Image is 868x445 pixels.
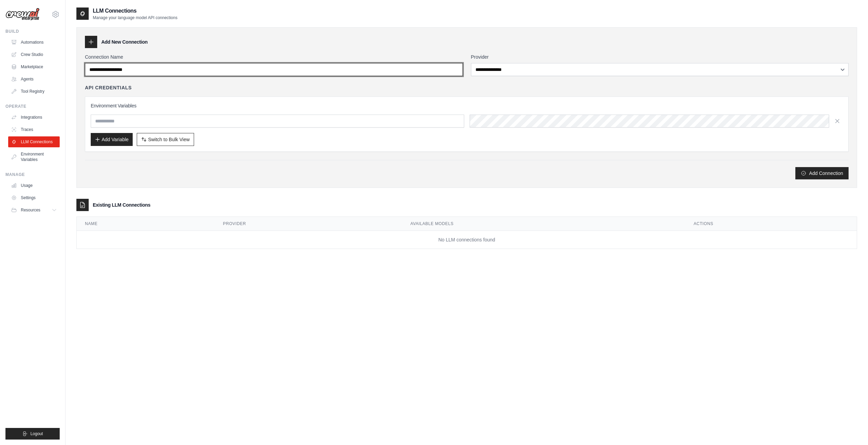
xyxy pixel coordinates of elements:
[93,7,177,15] h2: LLM Connections
[91,133,133,146] button: Add Variable
[8,149,60,165] a: Environment Variables
[8,86,60,97] a: Tool Registry
[8,112,60,123] a: Integrations
[402,217,686,231] th: Available Models
[795,167,849,179] button: Add Connection
[5,172,60,177] div: Manage
[137,133,194,146] button: Switch to Bulk View
[8,192,60,203] a: Settings
[5,8,40,21] img: Logo
[8,180,60,191] a: Usage
[91,102,843,109] h3: Environment Variables
[93,15,177,20] p: Manage your language model API connections
[85,84,132,91] h4: API Credentials
[215,217,402,231] th: Provider
[471,54,849,60] label: Provider
[5,428,60,440] button: Logout
[5,29,60,34] div: Build
[30,431,43,436] span: Logout
[8,136,60,147] a: LLM Connections
[148,136,190,143] span: Switch to Bulk View
[8,61,60,72] a: Marketplace
[5,104,60,109] div: Operate
[21,207,40,213] span: Resources
[8,49,60,60] a: Crew Studio
[101,39,148,45] h3: Add New Connection
[686,217,857,231] th: Actions
[93,202,150,208] h3: Existing LLM Connections
[8,205,60,216] button: Resources
[85,54,463,60] label: Connection Name
[77,217,215,231] th: Name
[77,231,857,249] td: No LLM connections found
[8,37,60,48] a: Automations
[8,124,60,135] a: Traces
[8,74,60,85] a: Agents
